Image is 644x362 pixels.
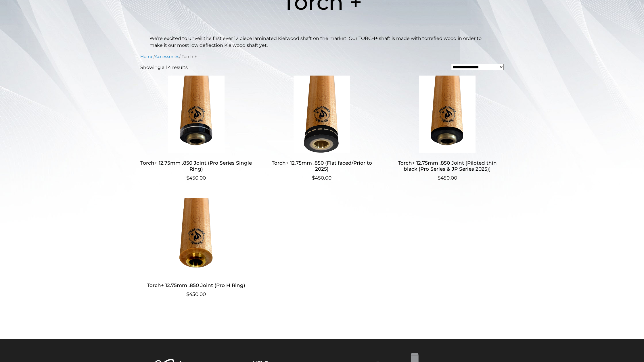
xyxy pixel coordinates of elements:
bdi: 450.00 [312,175,331,181]
bdi: 450.00 [186,291,206,297]
h2: Torch+ 12.75mm .850 Joint (Pro Series Single Ring) [140,158,252,174]
h2: Torch+ 12.75mm .850 Joint [Piloted thin black (Pro Series & JP Series 2025)] [391,158,503,174]
h2: Torch+ 12.75mm .850 (Flat faced/Prior to 2025) [266,158,378,174]
bdi: 450.00 [438,175,457,181]
img: Torch+ 12.75mm .850 Joint [Piloted thin black (Pro Series & JP Series 2025)] [391,76,503,153]
span: $ [186,291,189,297]
a: Home [140,54,154,59]
img: Torch+ 12.75mm .850 Joint (Pro Series Single Ring) [140,76,252,153]
a: Torch+ 12.75mm .850 Joint (Pro H Ring) $450.00 [140,198,252,298]
span: $ [312,175,315,181]
span: $ [186,175,189,181]
p: We’re excited to unveil the first ever 12 piece laminated Kielwood shaft on the market! Our TORCH... [149,35,494,49]
nav: Breadcrumb [140,53,504,60]
h2: Torch+ 12.75mm .850 Joint (Pro H Ring) [140,280,252,290]
img: Torch+ 12.75mm .850 (Flat faced/Prior to 2025) [266,76,378,153]
a: Torch+ 12.75mm .850 (Flat faced/Prior to 2025) $450.00 [266,76,378,182]
a: Accessories [155,54,179,59]
a: Torch+ 12.75mm .850 Joint [Piloted thin black (Pro Series & JP Series 2025)] $450.00 [391,76,503,182]
span: $ [438,175,440,181]
a: Torch+ 12.75mm .850 Joint (Pro Series Single Ring) $450.00 [140,76,252,182]
select: Shop order [451,64,504,70]
p: Showing all 4 results [140,64,188,71]
img: Torch+ 12.75mm .850 Joint (Pro H Ring) [140,198,252,275]
bdi: 450.00 [186,175,206,181]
